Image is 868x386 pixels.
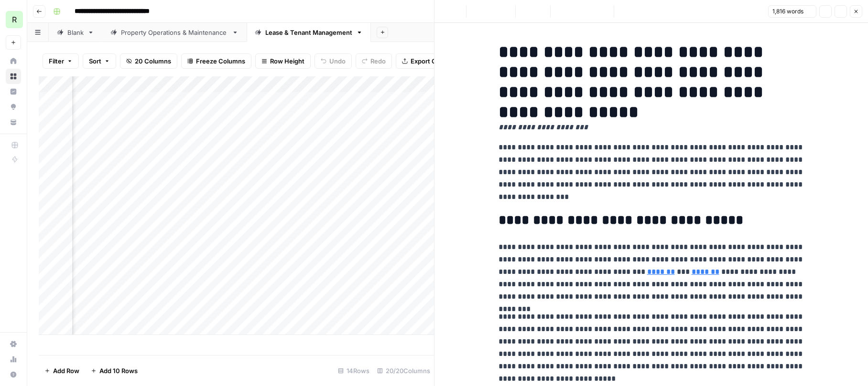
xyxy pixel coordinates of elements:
[270,56,304,66] span: Row Height
[370,56,386,66] span: Redo
[356,53,392,69] button: Redo
[772,7,803,16] span: 1,816 words
[411,56,445,66] span: Export CSV
[121,28,228,37] div: Property Operations & Maintenance
[6,69,21,84] a: Browse
[6,99,21,115] a: Opportunities
[334,363,373,378] div: 14 Rows
[120,53,177,69] button: 20 Columns
[247,23,371,42] a: Lease & Tenant Management
[53,366,79,376] span: Add Row
[135,56,171,66] span: 20 Columns
[83,53,116,69] button: Sort
[102,23,247,42] a: Property Operations & Maintenance
[181,53,251,69] button: Freeze Columns
[67,28,84,37] div: Blank
[255,53,311,69] button: Row Height
[99,366,138,376] span: Add 10 Rows
[315,53,352,69] button: Undo
[6,336,21,352] a: Settings
[12,14,17,25] span: R
[6,367,21,382] button: Help + Support
[6,8,21,31] button: Workspace: Re-Leased
[6,84,21,99] a: Insights
[6,352,21,367] a: Usage
[89,56,101,66] span: Sort
[396,53,451,69] button: Export CSV
[39,363,85,378] button: Add Row
[329,56,346,66] span: Undo
[49,56,64,66] span: Filter
[6,53,21,69] a: Home
[49,23,102,42] a: Blank
[43,53,79,69] button: Filter
[265,28,352,37] div: Lease & Tenant Management
[768,5,816,18] button: 1,816 words
[196,56,245,66] span: Freeze Columns
[373,363,434,378] div: 20/20 Columns
[85,363,143,378] button: Add 10 Rows
[6,115,21,130] a: Your Data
